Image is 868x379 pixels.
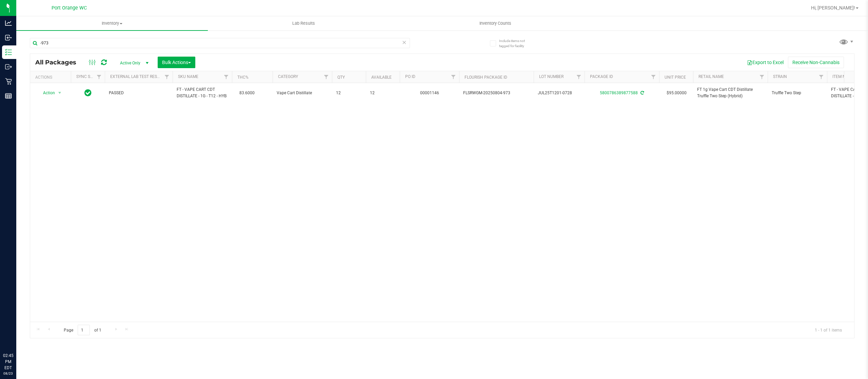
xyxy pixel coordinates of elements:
a: Filter [816,71,827,83]
span: Sync from Compliance System [639,91,644,95]
a: Unit Price [665,75,686,80]
inline-svg: Inbound [5,34,12,41]
a: Filter [648,71,659,83]
a: 5800786389877588 [600,91,638,95]
a: Filter [321,71,332,83]
span: 1 - 1 of 1 items [809,325,847,335]
a: External Lab Test Result [110,74,163,79]
a: PO ID [405,74,415,79]
a: Sync Status [76,74,102,79]
span: Include items not tagged for facility [499,38,533,48]
a: Filter [448,71,459,83]
span: 12 [336,90,362,96]
p: 08/23 [3,371,13,376]
span: FT - VAPE CART CDT DISTILLATE - 1G - T12 - HYB [177,86,228,99]
span: FLSRWGM-20250804-973 [463,90,530,96]
span: Truffle Two Step [772,90,823,96]
input: Search Package ID, Item Name, SKU, Lot or Part Number... [30,38,410,48]
a: Flourish Package ID [465,75,507,80]
span: Hi, [PERSON_NAME]! [811,5,855,11]
a: Retail Name [698,74,724,79]
button: Export to Excel [743,57,788,68]
inline-svg: Reports [5,93,12,99]
a: 00001146 [420,91,439,95]
span: Inventory [16,20,208,26]
a: Package ID [590,74,613,79]
iframe: Resource center [7,325,27,345]
span: Action [37,88,55,98]
a: THC% [237,75,249,80]
span: select [56,88,64,98]
span: 83.6000 [236,88,258,98]
inline-svg: Analytics [5,20,12,26]
span: JUL25T1201-0728 [538,90,580,96]
input: 1 [78,325,90,335]
inline-svg: Retail [5,78,12,85]
a: Filter [161,71,173,83]
inline-svg: Inventory [5,49,12,56]
a: Filter [94,71,105,83]
a: Inventory Counts [399,16,591,31]
inline-svg: Outbound [5,63,12,70]
a: Filter [573,71,585,83]
a: Strain [773,74,787,79]
div: Actions [35,75,68,80]
span: Bulk Actions [162,60,191,65]
span: PASSED [109,90,169,96]
span: 12 [370,90,396,96]
a: Lot Number [539,74,564,79]
span: $95.00000 [663,88,690,98]
span: FT 1g Vape Cart CDT Distillate Truffle Two Step (Hybrid) [697,86,764,99]
span: All Packages [35,59,83,66]
a: Lab Results [208,16,399,31]
p: 02:45 PM EDT [3,353,13,371]
a: Inventory [16,16,208,31]
a: Category [278,74,298,79]
button: Receive Non-Cannabis [788,57,844,68]
a: Filter [756,71,768,83]
button: Bulk Actions [158,57,195,68]
span: Inventory Counts [470,20,520,26]
a: SKU Name [178,74,198,79]
span: Page of 1 [58,325,107,335]
span: In Sync [84,88,92,98]
a: Available [371,75,392,80]
span: Vape Cart Distillate [277,90,328,96]
a: Qty [337,75,345,80]
span: Lab Results [283,20,324,26]
a: Item Name [832,74,854,79]
a: Filter [221,71,232,83]
span: Clear [402,38,407,47]
span: Port Orange WC [52,5,87,11]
